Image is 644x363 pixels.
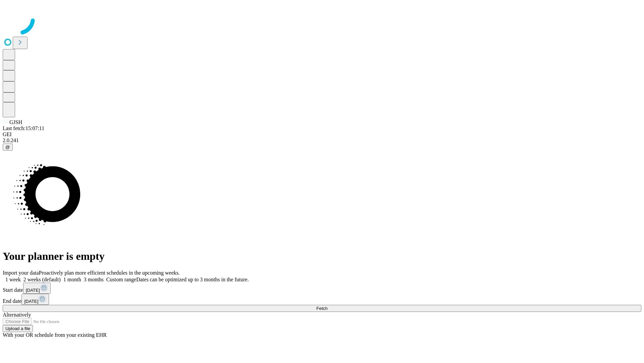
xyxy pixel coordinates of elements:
[3,312,31,318] span: Alternatively
[3,250,641,263] h1: Your planner is empty
[3,283,641,294] div: Start date
[3,144,13,151] button: @
[63,277,81,282] span: 1 month
[23,283,51,294] button: [DATE]
[3,125,44,131] span: Last fetch: 15:07:11
[9,119,22,125] span: GJSH
[21,294,49,305] button: [DATE]
[39,270,180,276] span: Proactively plan more efficient schedules in the upcoming weeks.
[3,325,33,332] button: Upload a file
[3,305,641,312] button: Fetch
[316,306,327,311] span: Fetch
[3,270,39,276] span: Import your data
[23,277,61,282] span: 2 weeks (default)
[136,277,249,282] span: Dates can be optimized up to 3 months in the future.
[106,277,136,282] span: Custom range
[5,145,10,150] span: @
[84,277,104,282] span: 3 months
[3,131,641,137] div: GEI
[3,294,641,305] div: End date
[3,137,641,144] div: 2.0.241
[26,288,40,293] span: [DATE]
[5,277,21,282] span: 1 week
[3,332,107,338] span: With your OR schedule from your existing EHR
[24,299,38,304] span: [DATE]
